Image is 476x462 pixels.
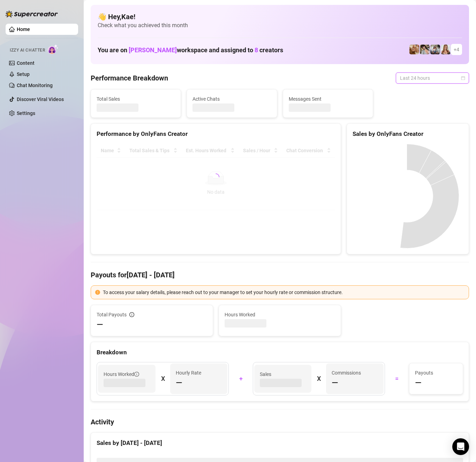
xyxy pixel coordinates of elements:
[17,26,30,32] a: Home
[176,369,201,377] article: Hourly Rate
[91,417,469,427] h4: Activity
[409,45,419,54] img: Roux️‍
[95,290,100,295] span: exclamation-circle
[420,45,430,54] img: Raven
[97,95,175,103] span: Total Sales
[415,377,422,388] span: —
[17,110,35,116] a: Settings
[461,76,465,80] span: calendar
[353,129,463,139] div: Sales by OnlyFans Creator
[332,377,338,388] span: —
[415,369,457,377] span: Payouts
[48,44,59,54] img: AI Chatter
[97,129,335,139] div: Performance by OnlyFans Creator
[91,270,469,280] h4: Payouts for [DATE] - [DATE]
[17,83,53,88] a: Chat Monitoring
[104,370,139,378] span: Hours Worked
[91,73,168,83] h4: Performance Breakdown
[260,370,306,378] span: Sales
[289,95,367,103] span: Messages Sent
[332,369,361,377] article: Commissions
[233,373,249,384] div: +
[10,47,45,54] span: Izzy AI Chatter
[389,373,405,384] div: =
[225,311,335,318] span: Hours Worked
[255,46,258,54] span: 8
[176,377,182,388] span: —
[211,172,221,182] span: loading
[98,46,283,54] h1: You are on workspace and assigned to creators
[97,311,127,318] span: Total Payouts
[17,60,35,66] a: Content
[317,373,320,384] div: X
[454,46,459,53] span: + 4
[452,438,469,455] div: Open Intercom Messenger
[134,372,139,377] span: info-circle
[129,46,177,54] span: [PERSON_NAME]
[97,348,463,357] div: Breakdown
[400,73,465,83] span: Last 24 hours
[98,12,462,22] h4: 👋 Hey, Kae !
[97,319,103,330] span: —
[17,71,30,77] a: Setup
[98,22,462,29] span: Check what you achieved this month
[129,312,134,317] span: info-circle
[103,288,464,296] div: To access your salary details, please reach out to your manager to set your hourly rate or commis...
[6,10,58,17] img: logo-BBDzfeDw.svg
[441,45,451,54] img: Roux
[97,438,463,448] div: Sales by [DATE] - [DATE]
[192,95,271,103] span: Active Chats
[161,373,165,384] div: X
[430,45,440,54] img: ANDREA
[17,97,64,102] a: Discover Viral Videos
